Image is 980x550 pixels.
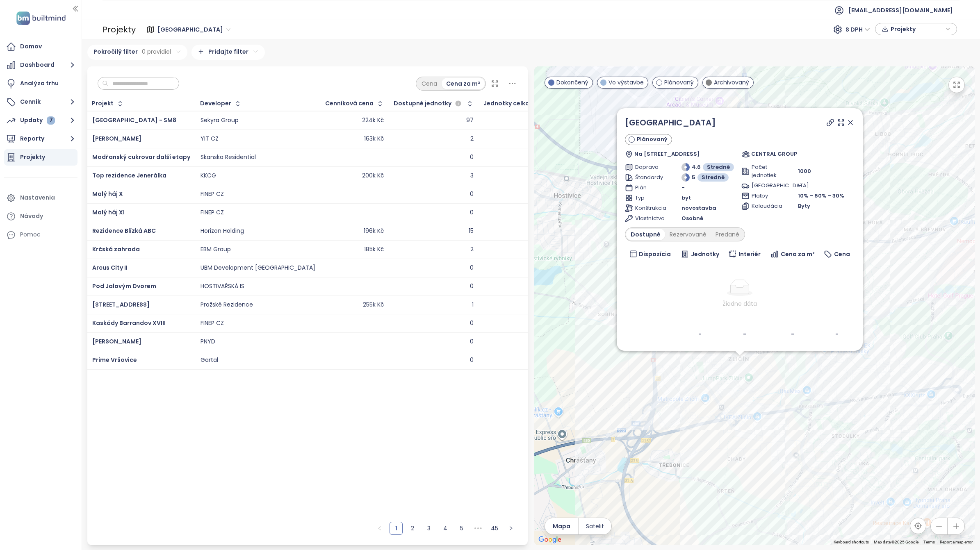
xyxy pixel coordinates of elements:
b: - [743,330,746,338]
button: Cenník [4,94,77,110]
li: 2 [406,522,419,535]
img: logo [14,10,68,27]
span: Štandardy [635,173,663,182]
span: 4.6 [692,163,701,171]
div: Horizon Holding [201,227,244,235]
div: Rezervované [665,229,711,240]
li: Nasledujúca strana [504,522,517,535]
a: Malý háj X [92,190,123,198]
div: 200k Kč [362,172,384,180]
span: Byty [798,202,810,210]
a: [PERSON_NAME] [92,134,141,143]
div: Pokročilý filter [87,45,187,60]
a: 1 [390,522,402,534]
span: byt [681,194,691,202]
a: Modřanský cukrovar další etapy [92,153,190,161]
div: Developer [200,101,231,106]
div: Jednotky celkom [483,101,535,106]
div: FINEP CZ [201,320,224,327]
a: Analýza trhu [4,75,77,92]
div: Pridajte filter [191,45,265,60]
span: Map data ©2025 Google [874,540,918,544]
div: Skanska Residential [201,154,256,161]
span: Arcus City II [92,264,128,272]
div: 196k Kč [364,227,384,235]
span: Dostupné jednotky [394,101,451,106]
span: Dispozícia [639,250,671,259]
span: - [798,182,801,189]
a: Report a map error [940,540,973,544]
div: 0 [470,357,474,364]
span: Vo výstavbe [609,78,644,87]
button: Dashboard [4,57,77,73]
a: Projekty [4,149,77,166]
span: Projekty [891,23,944,35]
span: right [508,526,513,531]
div: 163k Kč [364,135,384,143]
a: [PERSON_NAME] [92,337,141,345]
span: Počet jednotiek [752,163,780,180]
span: left [377,526,382,531]
span: 5 [692,173,695,182]
span: 0 pravidiel [142,47,171,56]
div: 15 [469,227,474,235]
span: CENTRAL GROUP [751,150,797,158]
span: Osobné [681,214,703,223]
div: Dostupné jednotky [394,99,463,109]
div: 255k Kč [363,301,384,309]
div: Cena za m² [442,78,485,89]
b: - [791,330,794,338]
button: left [373,522,386,535]
div: Pomoc [20,230,41,240]
span: 1000 [798,167,811,175]
a: Krčská zahrada [92,245,140,253]
div: Nastavenia [20,193,55,203]
a: Pod Jalovým Dvorem [92,282,156,290]
a: [STREET_ADDRESS] [92,300,150,309]
span: Top rezidence Jenerálka [92,171,166,180]
div: 185k Kč [364,246,384,253]
button: Mapa [545,518,578,534]
div: 0 [470,283,474,290]
div: 2 [470,246,474,253]
a: Rezidence Blízká ABC [92,227,156,235]
span: Prime Vršovice [92,356,137,364]
div: Sekyra Group [201,117,239,124]
div: 0 [470,338,474,345]
span: ••• [472,522,485,535]
div: 7 [47,116,55,125]
div: Projekt [92,101,114,106]
div: Gartal [201,357,218,364]
div: Projekty [103,21,136,38]
span: - [681,184,685,192]
div: 2 [470,135,474,143]
div: 0 [470,209,474,216]
button: Updaty 7 [4,112,77,129]
div: Cenníková cena [325,101,374,106]
span: Plánovaný [664,78,694,87]
li: 4 [439,522,452,535]
button: Reporty [4,131,77,147]
a: Terms (opens in new tab) [923,540,935,544]
div: PNYD [201,338,215,345]
div: Domov [20,41,42,52]
span: Satelit [586,522,604,531]
img: Google [536,534,563,545]
div: 1 [472,301,474,309]
b: - [836,330,839,338]
div: 0 [470,264,474,272]
button: Satelit [579,518,611,534]
a: Návody [4,208,77,225]
a: Domov [4,39,77,55]
b: - [698,330,702,338]
button: Keyboard shortcuts [834,539,869,545]
span: Doprava [635,163,663,171]
button: right [504,522,517,535]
